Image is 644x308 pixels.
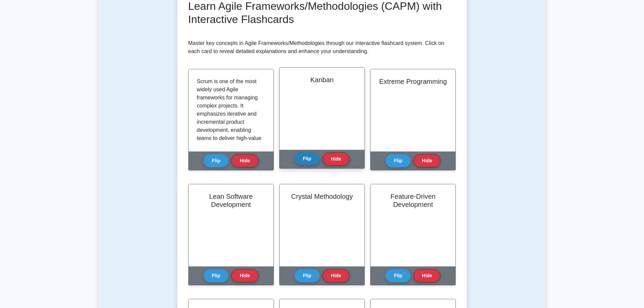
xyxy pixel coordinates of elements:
[413,269,440,282] button: Hide
[379,192,447,209] h2: Feature-Driven Development
[288,192,356,200] h2: Crystal Methodology
[413,154,440,167] button: Hide
[385,154,411,167] button: Flip
[204,154,229,167] button: Flip
[231,154,258,167] button: Hide
[204,269,229,282] button: Flip
[231,269,258,282] button: Hide
[288,76,356,84] h2: Kanban
[197,192,265,209] h2: Lean Software Development
[385,269,411,282] button: Flip
[197,77,263,215] p: Scrum is one of the most widely used Agile frameworks for managing complex projects. It emphasize...
[188,39,456,55] p: Master key concepts in Agile Frameworks/Methodologies through our interactive flashcard system. C...
[379,77,447,86] h2: Extreme Programming
[294,152,320,165] button: Flip
[323,152,350,166] button: Hide
[294,269,320,282] button: Flip
[323,269,350,282] button: Hide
